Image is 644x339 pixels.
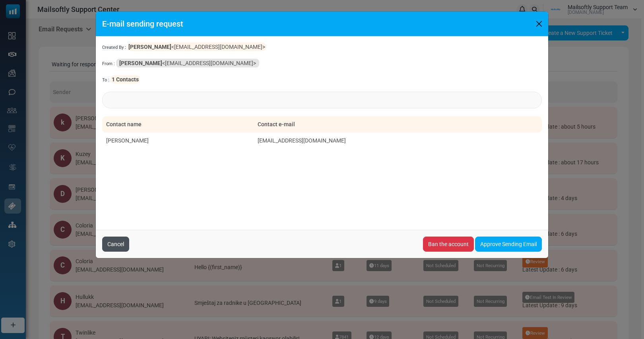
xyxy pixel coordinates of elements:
[112,76,139,83] b: 1 Contacts
[128,44,171,50] b: [PERSON_NAME]
[475,237,542,252] a: Approve Sending Email
[119,60,162,66] b: [PERSON_NAME]
[423,237,474,252] a: Ban the account
[254,116,542,133] th: Contact e-mail
[102,133,254,149] td: [PERSON_NAME]
[102,61,115,66] span: From :
[116,59,259,67] span: <[EMAIL_ADDRESS][DOMAIN_NAME]>
[533,18,545,30] button: Close
[102,18,183,30] h5: E-mail sending request
[254,133,542,149] td: [EMAIL_ADDRESS][DOMAIN_NAME]
[102,237,129,252] button: Cancel
[102,77,109,83] span: To :
[102,116,254,133] th: Contact name
[102,45,126,50] span: Created By :
[127,42,266,51] span: <[EMAIL_ADDRESS][DOMAIN_NAME]>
